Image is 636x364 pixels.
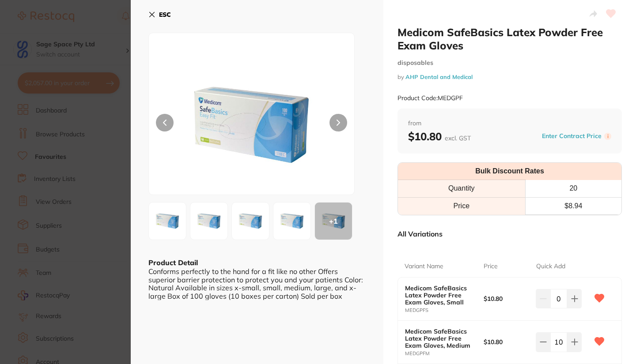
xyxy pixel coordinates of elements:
img: MDc3 [276,205,308,237]
h2: Medicom SafeBasics Latex Powder Free Exam Gloves [397,26,622,52]
span: excl. GST [445,134,471,142]
img: MDc1 [193,205,225,237]
small: disposables [397,59,622,67]
label: i [604,133,611,140]
img: MDc0 [151,205,183,237]
small: MEDGPFM [405,351,484,356]
p: All Variations [397,229,443,238]
b: ESC [159,11,171,19]
b: Medicom SafeBasics Latex Powder Free Exam Gloves, Medium [405,328,476,349]
span: from [408,119,611,128]
td: Price [398,197,525,214]
small: Product Code: MEDGPF [397,94,463,102]
div: Conforms perfectly to the hand for a fit like no other Offers superior barrier protection to prot... [148,267,366,300]
small: MEDGPFS [405,308,484,313]
p: Price [484,262,498,271]
div: + 1 [315,203,352,240]
img: MDc0 [190,55,313,195]
p: Variant Name [405,262,443,271]
th: Bulk Discount Rates [398,163,621,180]
b: $10.80 [408,130,471,143]
th: 20 [525,180,621,197]
button: +1 [314,202,352,240]
b: Product Detail [148,258,198,267]
b: Medicom SafeBasics Latex Powder Free Exam Gloves, Small [405,285,476,306]
b: $10.80 [484,295,531,302]
th: Quantity [398,180,525,197]
img: MDc2 [235,205,266,237]
button: Enter Contract Price [539,132,604,140]
a: AHP Dental and Medical [405,73,473,80]
b: $10.80 [484,338,531,345]
small: by [397,74,622,80]
p: Quick Add [536,262,565,271]
button: ESC [148,7,171,22]
td: $ 8.94 [525,197,621,214]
